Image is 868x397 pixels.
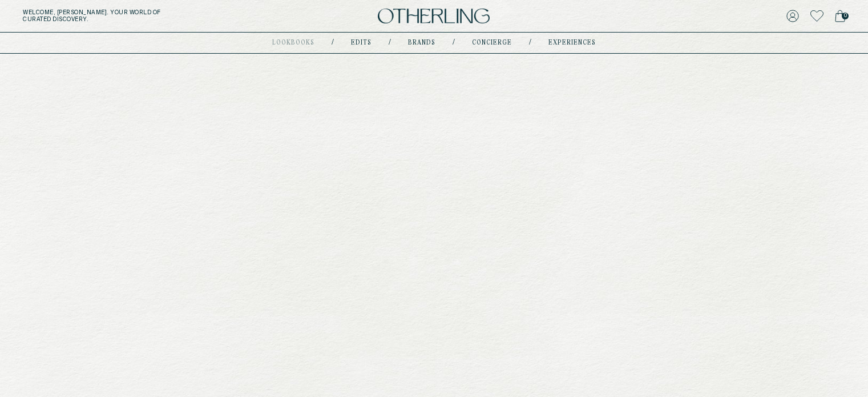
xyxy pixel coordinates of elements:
[472,40,512,46] a: concierge
[332,38,334,47] div: /
[272,40,314,46] a: lookbooks
[351,40,372,46] a: Edits
[378,9,490,24] img: logo
[408,40,435,46] a: Brands
[453,38,455,47] div: /
[529,38,531,47] div: /
[835,8,845,24] a: 0
[389,38,391,47] div: /
[23,9,269,23] h5: Welcome, [PERSON_NAME] . Your world of curated discovery.
[842,13,849,19] span: 0
[548,40,596,46] a: experiences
